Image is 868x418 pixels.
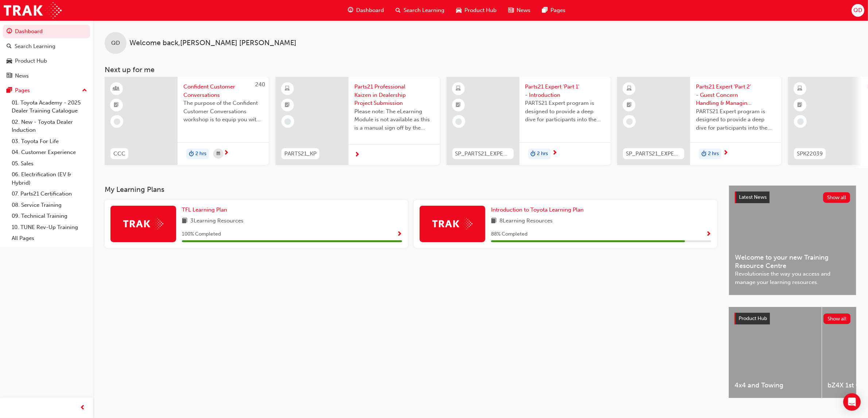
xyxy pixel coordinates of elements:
[456,100,461,110] span: booktick-icon
[797,150,823,158] span: SPK22039
[3,69,90,83] a: News
[255,81,265,88] span: 240
[284,150,316,158] span: PARTS21_KP
[390,3,450,18] a: search-iconSearch Learning
[499,217,553,226] span: 8 Learning Resources
[455,150,511,158] span: SP_PARTS21_EXPERTP1_1223_EL
[3,84,90,97] button: Pages
[491,206,584,213] span: Introduction to Toyota Learning Plan
[182,206,230,214] a: TFL Learning Plan
[9,117,90,136] a: 02. New - Toyota Dealer Induction
[706,231,711,238] span: Show Progress
[3,54,90,68] a: Product Hub
[701,149,707,159] span: duration-icon
[491,217,497,226] span: book-icon
[9,200,90,211] a: 08. Service Training
[735,192,850,203] a: Latest NewsShow all
[114,100,119,110] span: booktick-icon
[7,58,12,64] span: car-icon
[15,86,30,95] div: Pages
[617,77,781,165] a: SP_PARTS21_EXPERTP2_1223_ELParts21 Expert 'Part 2' - Guest Concern Handling & Managing ConflictPA...
[7,73,12,79] span: news-icon
[432,218,472,229] img: Trak
[129,39,296,47] span: Welcome back , [PERSON_NAME] [PERSON_NAME]
[15,72,29,80] div: News
[189,149,194,159] span: duration-icon
[447,77,611,165] a: SP_PARTS21_EXPERTP1_1223_ELParts21 Expert 'Part 1' - IntroductionPARTS21 Expert program is design...
[223,150,229,157] span: next-icon
[114,84,119,94] span: learningResourceType_INSTRUCTOR_LED-icon
[7,87,12,94] span: pages-icon
[9,158,90,169] a: 05. Sales
[853,6,862,15] span: QD
[491,206,587,214] a: Introduction to Toyota Learning Plan
[450,3,502,18] a: car-iconProduct Hub
[105,77,269,165] a: 240CCCConfident Customer ConversationsThe purpose of the Confident Customer Conversations worksho...
[9,147,90,158] a: 04. Customer Experience
[190,217,244,226] span: 3 Learning Resources
[182,230,221,238] span: 100 % Completed
[9,210,90,222] a: 09. Technical Training
[4,2,62,19] img: Trak
[626,118,633,125] span: learningRecordVerb_NONE-icon
[502,3,536,18] a: news-iconNews
[525,99,605,124] span: PARTS21 Expert program is designed to provide a deep dive for participants into the framework and...
[123,218,163,229] img: Trak
[342,3,390,18] a: guage-iconDashboard
[354,107,434,132] span: Please note: The eLearning Module is not available as this is a manual sign off by the Dealer Pro...
[7,43,12,50] span: search-icon
[15,57,47,65] div: Product Hub
[552,150,558,157] span: next-icon
[525,83,605,99] span: Parts21 Expert 'Part 1' - Introduction
[550,6,565,15] span: Pages
[183,99,263,124] span: The purpose of the Confident Customer Conversations workshop is to equip you with tools to commun...
[276,77,440,165] a: PARTS21_KPParts21 Professional Kaizen in Dealership Project SubmissionPlease note: The eLearning ...
[80,403,86,413] span: prev-icon
[7,28,12,35] span: guage-icon
[824,313,851,324] button: Show all
[9,222,90,233] a: 10. TUNE Rev-Up Training
[111,39,120,47] span: QD
[456,84,461,94] span: learningResourceType_ELEARNING-icon
[627,84,632,94] span: learningResourceType_ELEARNING-icon
[708,150,719,158] span: 2 hrs
[9,233,90,244] a: All Pages
[729,185,856,295] a: Latest NewsShow allWelcome to your new Training Resource CentreRevolutionise the way you access a...
[9,188,90,200] a: 07. Parts21 Certification
[798,84,803,94] span: learningResourceType_ELEARNING-icon
[739,315,767,322] span: Product Hub
[15,42,55,51] div: Search Learning
[456,6,462,15] span: car-icon
[517,6,530,15] span: News
[508,6,514,15] span: news-icon
[348,6,353,15] span: guage-icon
[3,23,90,84] button: DashboardSearch LearningProduct HubNews
[285,84,290,94] span: learningResourceType_ELEARNING-icon
[843,393,861,411] div: Open Intercom Messenger
[105,185,717,194] h3: My Learning Plans
[729,307,822,398] a: 4x4 and Towing
[397,230,402,239] button: Show Progress
[285,100,290,110] span: booktick-icon
[183,83,263,99] span: Confident Customer Conversations
[531,149,536,159] span: duration-icon
[195,150,206,158] span: 2 hrs
[3,25,90,38] a: Dashboard
[354,152,360,158] span: next-icon
[536,3,571,18] a: pages-iconPages
[9,97,90,117] a: 01. Toyota Academy - 2025 Dealer Training Catalogue
[356,6,384,15] span: Dashboard
[404,6,444,15] span: Search Learning
[696,107,775,132] span: PARTS21 Expert program is designed to provide a deep dive for participants into the framework and...
[182,217,187,226] span: book-icon
[735,270,850,286] span: Revolutionise the way you access and manage your learning resources.
[739,194,767,200] span: Latest News
[93,66,868,74] h3: Next up for me
[9,136,90,147] a: 03. Toyota For Life
[735,253,850,270] span: Welcome to your new Training Resource Centre
[735,381,816,390] span: 4x4 and Towing
[464,6,497,15] span: Product Hub
[542,6,548,15] span: pages-icon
